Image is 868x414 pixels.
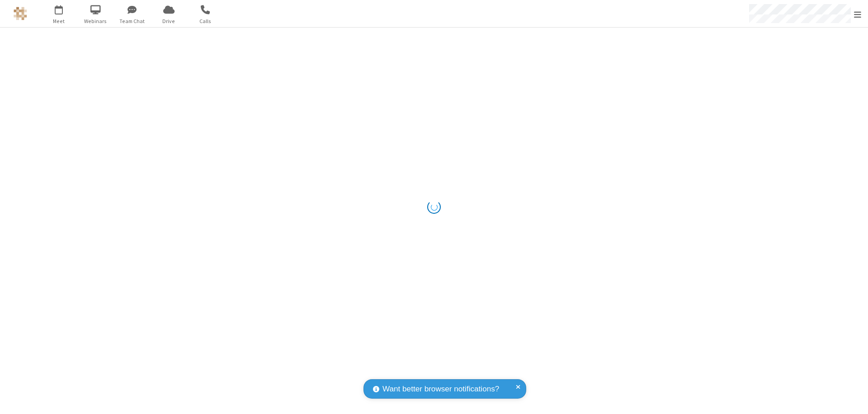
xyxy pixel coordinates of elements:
[14,7,27,20] img: QA Selenium DO NOT DELETE OR CHANGE
[42,17,76,25] span: Meet
[382,383,499,395] span: Want better browser notifications?
[115,17,149,25] span: Team Chat
[189,17,222,25] span: Calls
[152,17,186,25] span: Drive
[79,17,113,25] span: Webinars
